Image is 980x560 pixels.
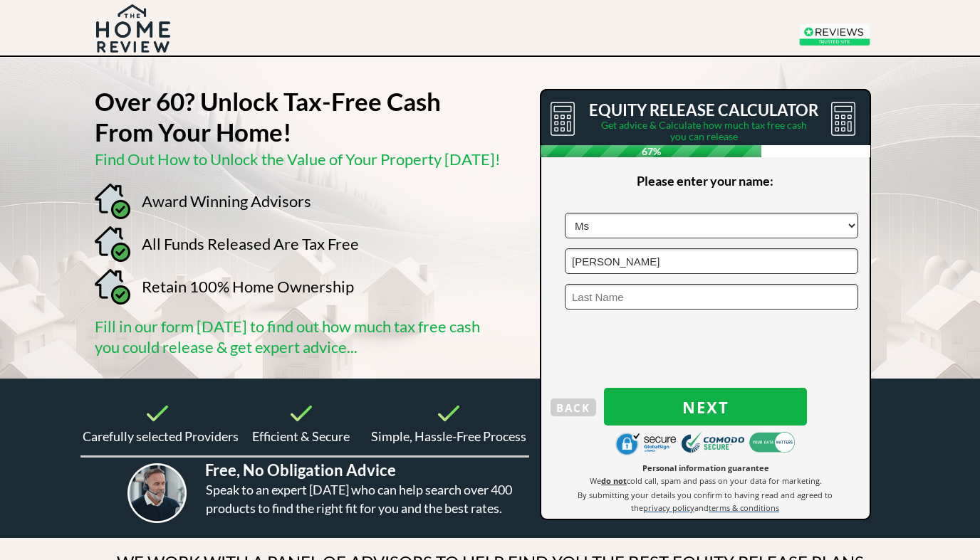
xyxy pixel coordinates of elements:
[604,388,807,426] button: Next
[578,490,833,513] span: By submitting your details you confirm to having read and agreed to the
[551,398,596,416] button: BACK
[252,428,350,444] span: Efficient & Secure
[142,191,311,211] span: Award Winning Advisors
[371,428,526,444] span: Simple, Hassle-Free Process
[643,502,694,513] span: privacy policy
[643,502,694,513] a: privacy policy
[601,119,807,142] span: Get advice & Calculate how much tax free cash you can release
[142,277,354,296] span: Retain 100% Home Ownership
[694,502,709,513] span: and
[590,475,822,486] span: We cold call, spam and pass on your data for marketing.
[637,173,773,189] span: Please enter your name:
[95,149,501,169] span: Find Out How to Unlock the Value of Your Property [DATE]!
[95,86,441,147] strong: Over 60? Unlock Tax-Free Cash From Your Home!
[709,502,779,513] a: terms & conditions
[83,428,239,444] span: Carefully selected Providers
[604,398,807,416] span: Next
[565,248,858,274] input: First Name
[589,100,818,120] span: EQUITY RELEASE CALCULATOR
[551,398,596,417] span: BACK
[142,234,359,253] span: All Funds Released Are Tax Free
[206,482,512,516] span: Speak to an expert [DATE] who can help search over 400 products to find the right fit for you and...
[565,284,858,310] input: Last Name
[601,475,627,486] strong: do not
[642,463,769,473] span: Personal information guarantee
[541,145,761,157] span: 67%
[205,460,396,480] span: Free, No Obligation Advice
[709,502,779,513] span: terms & conditions
[95,317,480,356] span: Fill in our form [DATE] to find out how much tax free cash you could release & get expert advice...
